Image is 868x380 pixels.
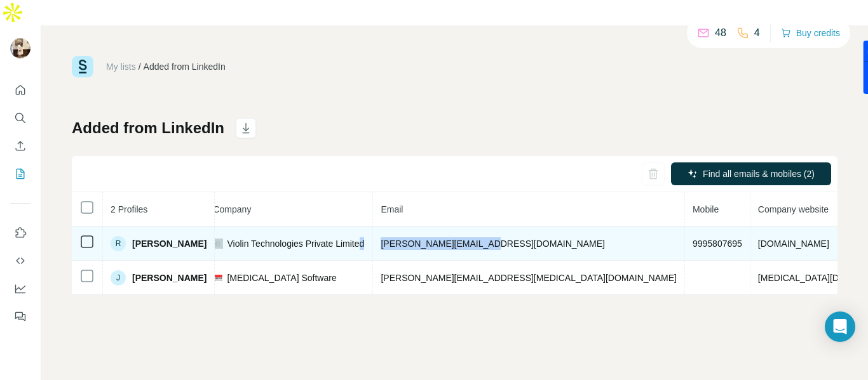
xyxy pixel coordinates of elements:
[10,38,31,58] img: Avatar
[144,60,226,73] div: Added from LinkedIn
[758,204,829,214] span: Company website
[381,273,676,283] span: [PERSON_NAME][EMAIL_ADDRESS][MEDICAL_DATA][DOMAIN_NAME]
[10,249,31,272] button: Use Surfe API
[72,118,224,138] h1: Added from LinkedIn
[72,56,93,77] img: Surfe Logo
[781,24,840,42] button: Buy credits
[213,273,223,283] img: company-logo
[693,239,742,249] span: 9995807695
[715,25,726,41] p: 48
[111,270,126,285] div: J
[10,134,31,157] button: Enrich CSV
[10,107,31,129] button: Search
[10,305,31,328] button: Feedback
[703,167,815,180] span: Find all emails & mobiles (2)
[10,221,31,244] button: Use Surfe on LinkedIn
[132,237,207,250] span: [PERSON_NAME]
[139,60,141,73] li: /
[132,272,207,284] span: [PERSON_NAME]
[227,237,364,250] span: Violin Technologies Private Limited
[213,239,223,249] img: company-logo
[381,204,403,214] span: Email
[10,79,31,102] button: Quick start
[671,162,831,185] button: Find all emails & mobiles (2)
[693,204,719,214] span: Mobile
[381,239,604,249] span: [PERSON_NAME][EMAIL_ADDRESS][DOMAIN_NAME]
[10,162,31,185] button: My lists
[758,239,829,249] span: [DOMAIN_NAME]
[227,272,336,284] span: [MEDICAL_DATA] Software
[825,311,855,342] div: Open Intercom Messenger
[213,204,251,214] span: Company
[111,204,147,214] span: 2 Profiles
[10,277,31,300] button: Dashboard
[754,25,760,41] p: 4
[111,236,126,251] div: R
[106,62,136,72] a: My lists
